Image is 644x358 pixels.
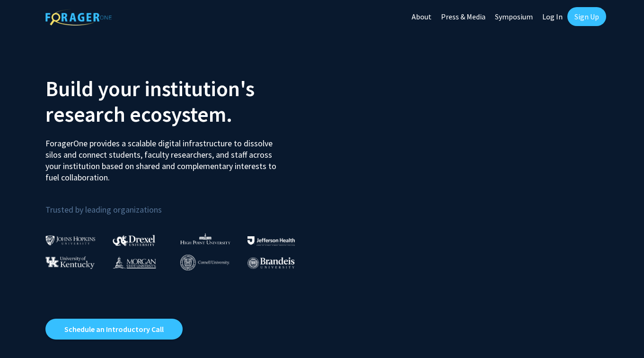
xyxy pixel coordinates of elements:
img: ForagerOne Logo [45,9,112,26]
img: High Point University [180,233,230,244]
img: Cornell University [180,255,229,270]
img: Thomas Jefferson University [247,236,295,245]
img: Drexel University [113,235,155,246]
a: Sign Up [567,7,606,26]
a: Opens in a new tab [45,319,183,340]
img: Johns Hopkins University [45,235,96,245]
h2: Build your institution's research ecosystem. [45,76,315,127]
img: University of Kentucky [45,256,95,269]
img: Morgan State University [113,256,156,268]
p: Trusted by leading organizations [45,191,315,217]
img: Brandeis University [247,257,295,269]
p: ForagerOne provides a scalable digital infrastructure to dissolve silos and connect students, fac... [45,131,283,183]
